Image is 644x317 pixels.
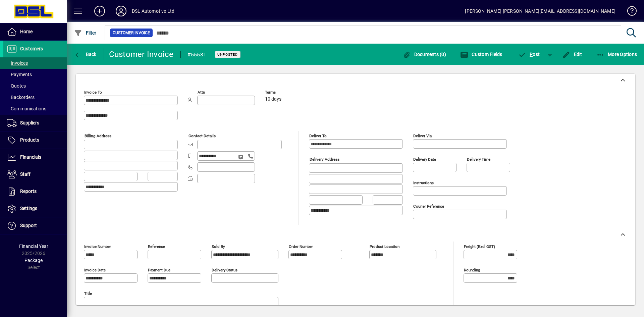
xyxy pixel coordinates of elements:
span: Payments [7,72,32,77]
a: Products [3,132,67,149]
span: Products [20,137,39,143]
span: Communications [7,106,46,111]
button: Edit [560,48,584,60]
mat-label: Deliver To [309,134,327,138]
a: Home [3,23,67,40]
div: Customer Invoice [109,49,174,60]
span: Suppliers [20,120,39,125]
span: Filter [74,30,97,36]
div: [PERSON_NAME] [PERSON_NAME][EMAIL_ADDRESS][DOMAIN_NAME] [465,6,615,16]
a: Knowledge Base [622,1,636,23]
span: Backorders [7,95,35,100]
mat-label: Title [84,291,92,296]
span: Terms [265,90,305,95]
a: Financials [3,149,67,166]
span: Reports [20,189,37,194]
mat-label: Order number [289,244,313,249]
mat-label: Attn [198,90,205,95]
mat-label: Reference [148,244,165,249]
span: Custom Fields [460,52,502,57]
mat-label: Sold by [212,244,225,249]
a: Support [3,217,67,234]
mat-label: Invoice number [84,244,111,249]
mat-label: Invoice date [84,268,106,272]
mat-label: Delivery status [212,268,237,272]
mat-label: Courier Reference [413,204,444,209]
app-page-header-button: Back [67,48,104,60]
mat-label: Instructions [413,180,434,185]
mat-label: Deliver via [413,134,432,138]
span: Documents (0) [402,52,446,57]
span: ost [518,52,540,57]
button: Post [515,48,543,60]
a: Settings [3,200,67,217]
span: Back [74,52,97,57]
mat-label: Product location [370,244,399,249]
span: Edit [562,52,582,57]
span: Financial Year [19,244,48,249]
a: Payments [3,69,67,80]
button: Filter [72,27,98,39]
span: Quotes [7,83,26,89]
button: Back [72,48,98,60]
span: Home [20,29,33,34]
button: Documents (0) [401,48,448,60]
mat-label: Payment due [148,268,170,272]
mat-label: Freight (excl GST) [464,244,495,249]
button: More Options [595,48,639,60]
div: #55531 [187,49,207,60]
span: 10 days [265,97,281,102]
span: Financials [20,154,41,160]
button: Send SMS [233,149,250,165]
span: Staff [20,171,31,177]
mat-label: Delivery date [413,157,436,162]
mat-label: Rounding [464,268,480,272]
span: Customers [20,46,43,51]
span: Unposted [217,52,238,57]
a: Staff [3,166,67,183]
a: Backorders [3,92,67,103]
a: Quotes [3,80,67,92]
span: Settings [20,206,37,211]
a: Communications [3,103,67,114]
mat-label: Delivery time [467,157,490,162]
span: Customer Invoice [113,30,150,36]
a: Reports [3,183,67,200]
a: Suppliers [3,115,67,131]
a: Invoices [3,57,67,69]
mat-label: Invoice To [84,90,102,95]
span: Support [20,223,37,228]
button: Custom Fields [459,48,504,60]
span: P [530,52,533,57]
span: Invoices [7,60,28,66]
div: DSL Automotive Ltd [132,6,174,16]
button: Add [89,5,110,17]
span: More Options [596,52,637,57]
span: Package [24,258,43,263]
button: Profile [110,5,132,17]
